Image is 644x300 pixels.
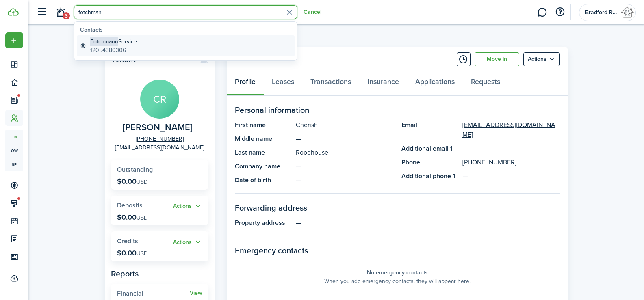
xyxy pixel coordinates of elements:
[235,148,292,158] panel-main-title: Last name
[475,52,519,66] a: Move in
[117,165,153,174] span: Outstanding
[136,135,184,143] a: [PHONE_NUMBER]
[115,143,204,152] a: [EMAIL_ADDRESS][DOMAIN_NAME]
[117,177,148,186] p: $0.00
[264,71,302,96] a: Leases
[401,171,458,181] panel-main-title: Additional phone 1
[523,52,560,66] menu-btn: Actions
[324,277,471,285] panel-main-placeholder-description: When you add emergency contacts, they will appear here.
[173,237,202,247] button: Open menu
[401,144,458,153] panel-main-title: Additional email 1
[137,178,148,186] span: USD
[534,2,550,23] a: Messaging
[235,162,292,171] panel-main-title: Company name
[235,244,560,257] panel-main-section-title: Emergency contacts
[90,37,118,46] span: Fotchmann
[173,202,202,211] button: Open menu
[283,6,296,19] button: Clear search
[80,26,295,34] global-search-list-title: Contacts
[296,218,560,228] panel-main-description: —
[235,218,292,228] panel-main-title: Property address
[462,158,516,167] a: [PHONE_NUMBER]
[5,130,23,144] a: tn
[235,104,560,116] panel-main-section-title: Personal information
[359,71,407,96] a: Insurance
[304,9,321,15] button: Cancel
[235,134,292,144] panel-main-title: Middle name
[621,6,634,19] img: Bradford Real Estate Group
[296,134,393,144] panel-main-description: —
[117,201,143,210] span: Deposits
[137,214,148,222] span: USD
[5,32,23,48] button: Open menu
[8,8,19,16] img: TenantCloud
[235,175,292,185] panel-main-title: Date of birth
[296,148,393,158] panel-main-description: Roodhouse
[117,236,138,246] span: Credits
[5,158,23,171] a: sp
[235,120,292,130] panel-main-title: First name
[190,290,202,296] a: View
[117,249,148,257] p: $0.00
[5,144,23,158] a: ow
[296,120,393,130] panel-main-description: Cherish
[235,202,560,214] panel-main-section-title: Forwarding address
[367,268,428,277] panel-main-placeholder-title: No emergency contacts
[137,249,148,258] span: USD
[63,12,70,19] span: 3
[34,4,50,20] button: Open sidebar
[90,46,137,54] global-search-item-description: 12054380306
[140,80,179,119] avatar-text: CR
[401,120,458,140] panel-main-title: Email
[90,37,137,46] global-search-item-title: Service
[462,120,560,140] a: [EMAIL_ADDRESS][DOMAIN_NAME]
[463,71,508,96] a: Requests
[302,71,359,96] a: Transactions
[407,71,463,96] a: Applications
[296,175,393,185] panel-main-description: —
[74,5,297,19] input: Search for anything...
[53,2,68,23] a: Notifications
[117,290,190,297] widget-stats-title: Financial
[173,237,202,247] button: Actions
[123,123,193,133] span: Cherish Roodhouse
[585,10,618,15] span: Bradford Real Estate Group
[401,158,458,167] panel-main-title: Phone
[111,268,208,280] panel-main-subtitle: Reports
[173,202,202,211] button: Actions
[296,162,393,171] panel-main-description: —
[77,35,295,56] a: FotchmannService12054380306
[553,5,567,19] button: Open resource center
[457,52,471,66] button: Timeline
[117,213,148,221] p: $0.00
[523,52,560,66] button: Open menu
